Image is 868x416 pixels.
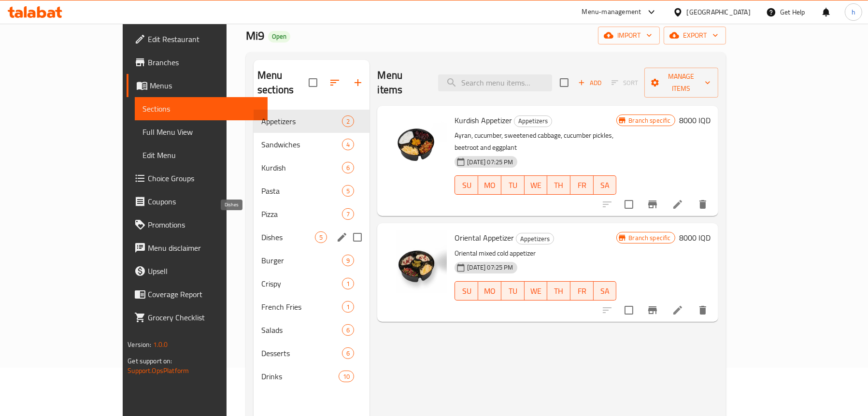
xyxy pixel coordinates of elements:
[254,106,370,392] nav: Menu sections
[455,230,514,245] span: Oriental Appetizer
[547,281,570,301] button: TH
[598,178,613,192] span: SA
[342,139,354,150] div: items
[455,113,512,128] span: Kurdish Appetizer
[594,281,617,301] button: SA
[594,175,617,195] button: SA
[482,178,498,192] span: MO
[342,326,354,335] span: 6
[127,213,268,236] a: Promotions
[261,162,342,173] span: Kurdish
[254,365,370,388] div: Drinks10
[315,231,327,243] div: items
[135,120,268,143] a: Full Menu View
[254,202,370,226] div: Pizza7
[261,208,342,220] div: Pizza
[463,263,517,272] span: [DATE] 07:25 PM
[377,68,427,97] h2: Menu items
[516,233,554,244] div: Appetizers
[153,338,168,351] span: 1.0.0
[852,7,855,17] span: h
[664,27,726,44] button: export
[619,194,639,215] span: Select to update
[148,242,260,254] span: Menu disclaimer
[385,231,447,293] img: Oriental Appetizer
[128,338,151,351] span: Version:
[671,29,718,42] span: export
[514,115,552,127] div: Appetizers
[455,175,478,195] button: SU
[148,312,260,323] span: Grocery Checklist
[672,304,683,316] a: Edit menu item
[570,175,594,195] button: FR
[385,114,447,175] img: Kurdish Appetizer
[463,158,517,167] span: [DATE] 07:25 PM
[127,259,268,283] a: Upsell
[127,306,268,329] a: Grocery Checklist
[525,281,548,301] button: WE
[551,284,567,298] span: TH
[261,115,342,127] span: Appetizers
[528,178,544,192] span: WE
[127,283,268,306] a: Coverage Report
[148,57,260,68] span: Branches
[148,196,260,207] span: Coupons
[619,300,639,320] span: Select to update
[261,278,342,289] span: Crispy
[261,255,342,266] div: Burger
[691,193,714,216] button: delete
[598,284,613,298] span: SA
[455,129,616,154] p: Ayran, cucumber, sweetened cabbage, cucumber pickles, beetroot and eggplant
[261,185,342,197] div: Pasta
[142,149,260,161] span: Edit Menu
[342,186,354,196] span: 5
[254,133,370,156] div: Sandwiches4
[691,299,714,322] button: delete
[547,175,570,195] button: TH
[641,299,664,322] button: Branch-specific-item
[574,75,605,90] span: Add item
[261,301,342,313] span: French Fries
[505,178,521,192] span: TU
[342,347,354,359] div: items
[339,372,354,381] span: 10
[254,110,370,133] div: Appetizers2
[148,219,260,230] span: Promotions
[261,139,342,150] div: Sandwiches
[342,117,354,126] span: 2
[342,279,354,288] span: 1
[127,190,268,213] a: Coupons
[342,278,354,289] div: items
[625,116,674,125] span: Branch specific
[577,77,603,88] span: Add
[257,68,309,97] h2: Menu sections
[478,175,501,195] button: MO
[574,75,605,90] button: Add
[459,284,474,298] span: SU
[342,208,354,220] div: items
[261,371,339,382] span: Drinks
[438,74,552,91] input: search
[342,210,354,219] span: 7
[459,178,474,192] span: SU
[148,265,260,277] span: Upsell
[342,301,354,313] div: items
[142,103,260,115] span: Sections
[505,284,521,298] span: TU
[342,163,354,172] span: 6
[574,178,590,192] span: FR
[455,247,616,259] p: Oriental mixed cold appetizer
[554,72,574,93] span: Select section
[644,68,718,98] button: Manage items
[514,115,552,127] span: Appetizers
[127,236,268,259] a: Menu disclaimer
[148,172,260,184] span: Choice Groups
[501,281,525,301] button: TU
[641,193,664,216] button: Branch-specific-item
[261,347,342,359] span: Desserts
